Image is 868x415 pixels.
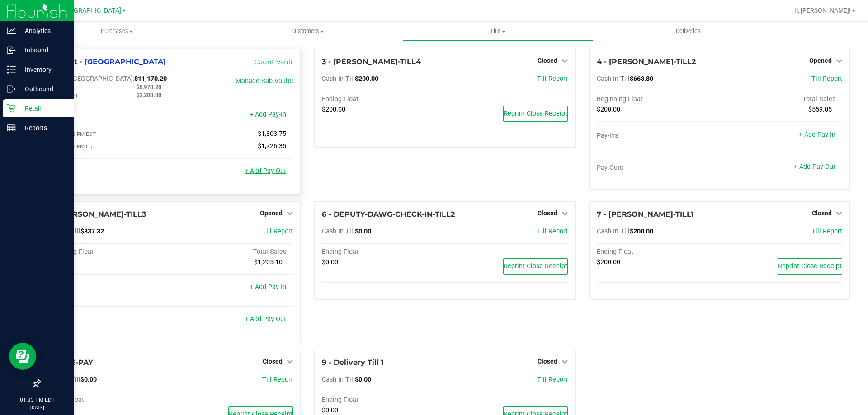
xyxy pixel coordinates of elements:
[597,57,696,66] span: 4 - [PERSON_NAME]-TILL2
[538,210,557,217] span: Closed
[403,27,592,35] span: Tills
[80,376,97,383] span: $0.00
[597,248,720,256] div: Ending Float
[538,57,557,64] span: Closed
[811,228,842,235] a: Till Report
[630,75,653,83] span: $663.80
[47,168,170,176] div: Pay-Outs
[597,106,620,113] span: $200.00
[136,92,161,98] span: $2,200.00
[664,27,713,35] span: Deliveries
[245,315,286,323] a: + Add Pay-Out
[250,283,286,291] a: + Add Pay-In
[16,45,70,56] p: Inbound
[537,376,568,383] a: Till Report
[322,258,338,266] span: $0.00
[47,112,170,120] div: Pay-Ins
[322,376,355,383] span: Cash In Till
[593,22,783,41] a: Deliveries
[597,95,720,103] div: Beginning Float
[538,358,557,365] span: Closed
[537,228,568,235] a: Till Report
[597,164,720,172] div: Pay-Outs
[597,228,630,235] span: Cash In Till
[322,248,445,256] div: Ending Float
[4,396,70,404] p: 01:33 PM EDT
[16,25,70,36] p: Analytics
[778,262,842,270] span: Reprint Close Receipt
[22,27,212,35] span: Purchases
[322,106,345,113] span: $200.00
[16,84,70,94] p: Outbound
[22,22,212,41] a: Purchases
[597,132,720,140] div: Pay-Ins
[719,95,842,103] div: Total Sales
[16,122,70,133] p: Reports
[7,123,16,132] inline-svg: Reports
[170,248,293,256] div: Total Sales
[503,258,568,275] button: Reprint Close Receipt
[322,228,355,235] span: Cash In Till
[16,103,70,114] p: Retail
[811,75,842,83] a: Till Report
[47,248,170,256] div: Beginning Float
[792,7,851,14] span: Hi, [PERSON_NAME]!
[322,57,421,66] span: 3 - [PERSON_NAME]-TILL4
[322,406,338,414] span: $0.00
[355,376,371,383] span: $0.00
[7,84,16,93] inline-svg: Outbound
[7,26,16,35] inline-svg: Analytics
[136,84,161,90] span: $8,970.20
[212,22,402,41] a: Customers
[537,75,568,83] a: Till Report
[355,75,378,83] span: $200.00
[134,75,167,83] span: $11,170.20
[250,111,286,118] a: + Add Pay-In
[47,284,170,292] div: Pay-Ins
[254,58,293,66] a: Count Vault
[80,228,104,235] span: $837.32
[504,110,567,117] span: Reprint Close Receipt
[262,228,293,235] a: Till Report
[16,64,70,75] p: Inventory
[322,210,455,219] span: 6 - DEPUTY-DAWG-CHECK-IN-TILL2
[778,258,842,275] button: Reprint Close Receipt
[245,167,286,175] a: + Add Pay-Out
[47,210,146,219] span: 5 - [PERSON_NAME]-TILL3
[7,104,16,113] inline-svg: Retail
[322,396,445,404] div: Ending Float
[597,75,630,83] span: Cash In Till
[597,258,620,266] span: $200.00
[262,376,293,383] a: Till Report
[504,262,567,270] span: Reprint Close Receipt
[47,57,166,66] span: 1 - Vault - [GEOGRAPHIC_DATA]
[597,210,693,219] span: 7 - [PERSON_NAME]-TILL1
[7,46,16,55] inline-svg: Inbound
[47,316,170,324] div: Pay-Outs
[402,22,593,41] a: Tills
[808,106,832,113] span: $559.05
[263,358,283,365] span: Closed
[254,258,283,266] span: $1,205.10
[9,343,36,370] iframe: Resource center
[322,75,355,83] span: Cash In Till
[322,358,384,367] span: 9 - Delivery Till 1
[630,228,653,235] span: $200.00
[212,27,402,35] span: Customers
[812,210,832,217] span: Closed
[809,57,832,64] span: Opened
[355,228,371,235] span: $0.00
[322,95,445,103] div: Ending Float
[503,106,568,122] button: Reprint Close Receipt
[59,7,121,14] span: [GEOGRAPHIC_DATA]
[258,142,286,150] span: $1,726.35
[258,130,286,138] span: $1,803.75
[799,131,835,139] a: + Add Pay-In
